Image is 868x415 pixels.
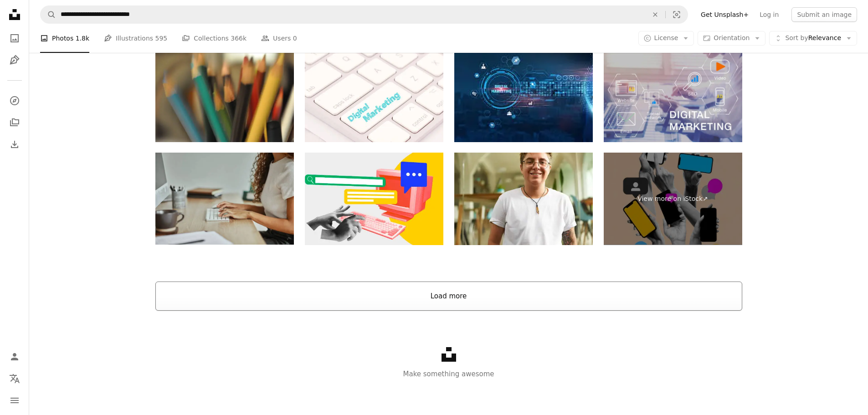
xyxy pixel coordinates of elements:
[638,31,694,46] button: License
[5,113,24,132] a: Collections
[5,5,24,26] a: Home — Unsplash
[5,391,24,410] button: Menu
[155,153,294,245] img: Computer, keyboard hands of woman typing blog post, respond to email contact or social media cont...
[231,33,247,43] span: 366k
[754,7,784,22] a: Log in
[5,92,24,110] a: Explore
[454,153,593,245] img: Gen Z Transgender pro in smart casual attire stands confident in modern office environment. Young...
[654,34,678,41] span: License
[785,34,841,43] span: Relevance
[785,34,808,41] span: Sort by
[5,51,24,69] a: Illustrations
[604,153,742,245] a: View more on iStock↗
[155,33,168,43] span: 595
[305,50,443,142] img: Word Digital Marketing On Computer Keyboard
[5,369,24,388] button: Language
[305,153,443,245] img: Business and social chatting online. Human hand typing on computer. Texting messages. Contemporar...
[695,7,754,22] a: Get Unsplash+
[666,6,688,23] button: Visual search
[261,24,297,53] a: Users 0
[40,5,688,24] form: Find visuals sitewide
[454,50,593,142] img: Digital Marketing: Businessman holding marketing icon and data exchanges representing strategic c...
[5,29,24,47] a: Photos
[41,6,56,23] button: Search Unsplash
[293,33,297,43] span: 0
[791,7,857,22] button: Submit an image
[698,31,765,46] button: Orientation
[5,348,24,366] a: Log in / Sign up
[182,24,247,53] a: Collections 366k
[604,50,742,142] img: Digital Marketing manager working on social media network, internet website, mobile and email adv...
[155,50,294,142] img: A set of color pencils shown in a blurry way to reflect abstract art
[769,31,857,46] button: Sort byRelevance
[155,282,742,311] button: Load more
[645,6,665,23] button: Clear
[104,24,167,53] a: Illustrations 595
[714,34,750,41] span: Orientation
[5,135,24,154] a: Download History
[29,369,868,379] p: Make something awesome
